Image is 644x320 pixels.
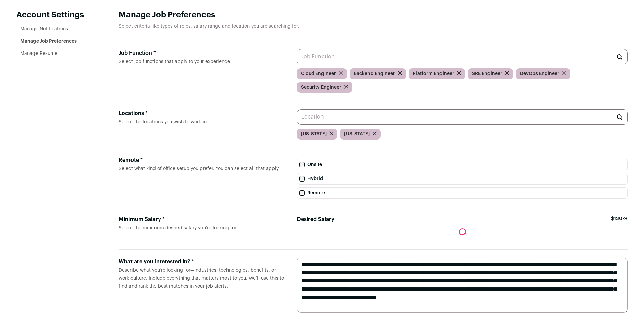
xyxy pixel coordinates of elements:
label: Remote [297,187,628,199]
input: Onsite [299,162,305,167]
div: Remote * [119,156,286,164]
a: Manage Resume [20,51,57,56]
div: Job Function * [119,49,286,57]
a: Manage Job Preferences [20,39,77,44]
input: Job Function [297,49,628,64]
span: Cloud Engineer [301,70,336,77]
input: Hybrid [299,176,305,182]
span: Select job functions that apply to your experience [119,59,230,64]
a: Manage Notifications [20,27,68,31]
label: Hybrid [297,173,628,185]
div: Locations * [119,109,286,118]
span: DevOps Engineer [520,70,559,77]
span: Select the locations you wish to work in [119,120,207,124]
span: Select the minimum desired salary you’re looking for. [119,226,237,230]
span: Backend Engineer [354,70,395,77]
header: Account Settings [16,9,86,20]
label: Onsite [297,159,628,170]
span: Platform Engineer [413,70,454,77]
span: [US_STATE] [301,131,327,137]
input: Remote [299,190,305,196]
span: Describe what you’re looking for—industries, technologies, benefits, or work culture. Include eve... [119,268,284,289]
h1: Manage Job Preferences [119,9,628,20]
p: Select criteria like types of roles, salary range and location you are searching for. [119,23,628,30]
span: [US_STATE] [344,131,370,137]
span: Security Engineer [301,84,341,91]
span: SRE Engineer [472,70,502,77]
div: What are you interested in? * [119,258,286,266]
span: $130k+ [611,215,628,232]
input: Location [297,109,628,125]
label: Desired Salary [297,215,334,223]
div: Minimum Salary * [119,215,286,223]
span: Select what kind of office setup you prefer. You can select all that apply. [119,166,280,171]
